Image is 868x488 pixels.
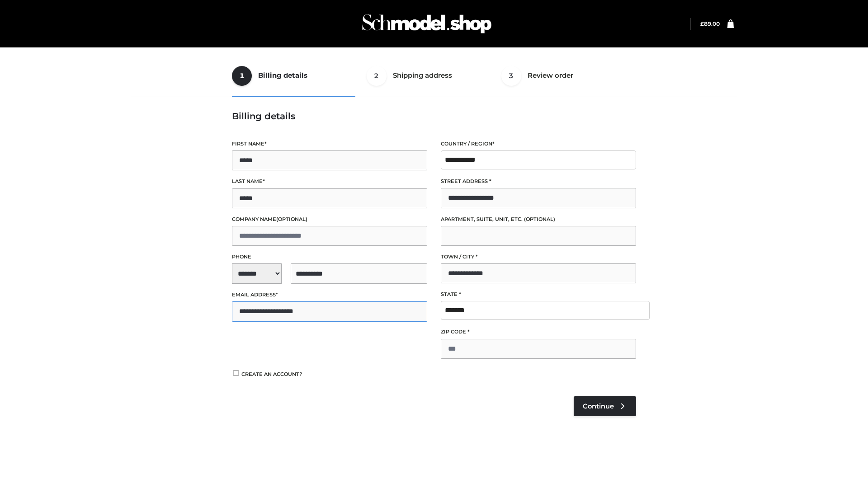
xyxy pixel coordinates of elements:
label: Apartment, suite, unit, etc. [441,215,636,224]
span: (optional) [276,216,307,222]
span: £ [700,20,704,27]
span: (optional) [524,216,555,222]
label: Street address [441,177,636,186]
label: State [441,290,636,299]
span: Create an account? [241,371,302,377]
label: Country / Region [441,140,636,148]
label: First name [232,140,427,148]
label: Last name [232,177,427,186]
a: Continue [574,396,636,416]
img: Schmodel Admin 964 [359,6,495,42]
label: Town / City [441,253,636,261]
h3: Billing details [232,111,636,122]
input: Create an account? [232,370,240,376]
span: Continue [583,402,614,410]
label: Phone [232,253,427,261]
label: Company name [232,215,427,224]
label: Email address [232,291,427,299]
bdi: 89.00 [700,20,720,27]
label: ZIP Code [441,328,636,336]
a: £89.00 [700,20,720,27]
